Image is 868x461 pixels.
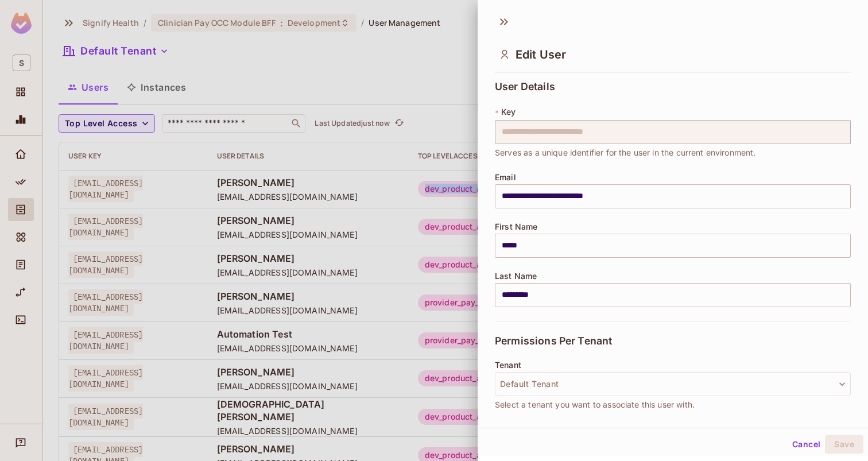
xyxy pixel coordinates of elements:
[501,107,516,117] span: Key
[495,222,538,231] span: First Name
[495,361,521,370] span: Tenant
[495,173,516,182] span: Email
[495,398,695,411] span: Select a tenant you want to associate this user with.
[495,372,851,396] button: Default Tenant
[495,146,756,159] span: Serves as a unique identifier for the user in the current environment.
[825,435,863,454] button: Save
[495,81,555,92] span: User Details
[516,48,566,61] span: Edit User
[495,335,612,347] span: Permissions Per Tenant
[495,272,537,281] span: Last Name
[788,435,825,454] button: Cancel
